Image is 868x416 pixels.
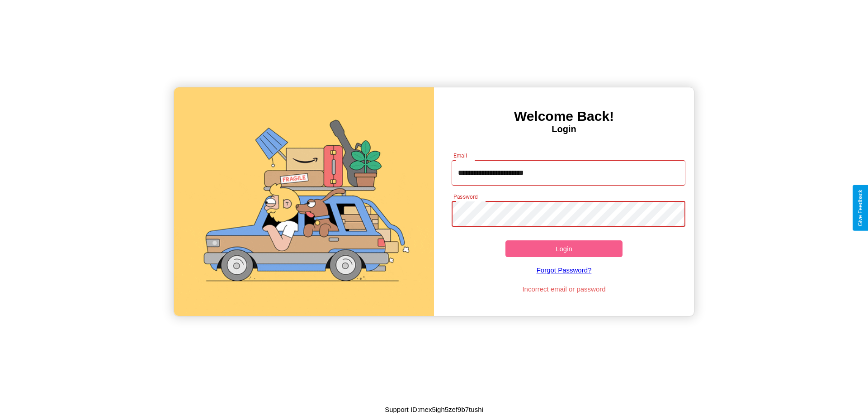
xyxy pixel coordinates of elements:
[174,87,434,316] img: gif
[857,190,863,226] div: Give Feedback
[447,257,681,283] a: Forgot Password?
[447,283,681,295] p: Incorrect email or password
[385,403,483,416] p: Support ID: mex5igh5zef9b7tushi
[434,124,694,134] h4: Login
[453,152,467,159] label: Email
[434,109,694,124] h3: Welcome Back!
[505,240,623,257] button: Login
[453,193,477,201] label: Password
